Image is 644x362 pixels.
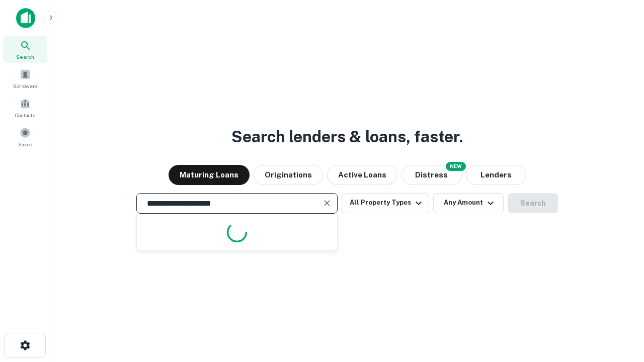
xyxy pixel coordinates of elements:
span: Search [16,53,34,61]
button: Originations [254,165,323,185]
span: Contacts [15,111,35,119]
button: Clear [320,196,334,210]
a: Saved [3,123,47,150]
a: Borrowers [3,65,47,92]
button: Active Loans [327,165,397,185]
iframe: Chat Widget [594,282,644,330]
div: NEW [446,162,466,171]
button: Any Amount [433,193,504,213]
button: Maturing Loans [169,165,250,185]
img: capitalize-icon.png [16,8,35,28]
span: Saved [18,140,33,148]
button: All Property Types [342,193,429,213]
a: Contacts [3,94,47,121]
button: Lenders [466,165,526,185]
a: Search [3,36,47,63]
h3: Search lenders & loans, faster. [231,125,463,149]
span: Borrowers [13,82,37,90]
button: Search distressed loans with lien and other non-mortgage details. [401,165,462,185]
